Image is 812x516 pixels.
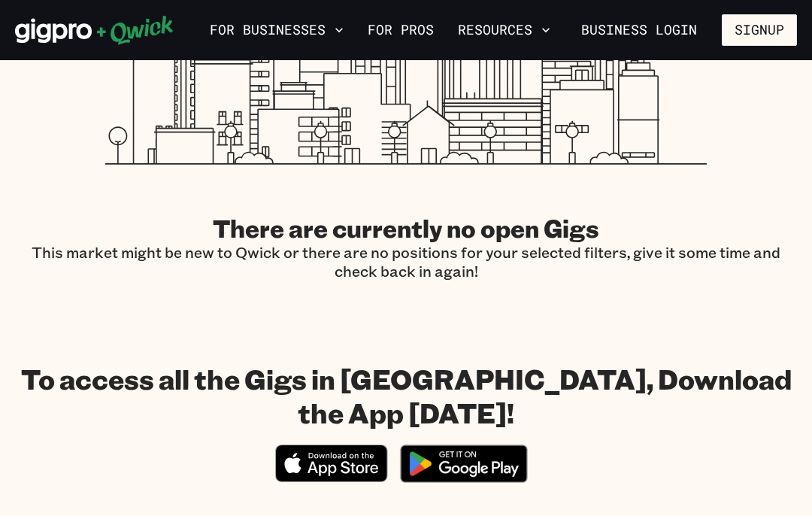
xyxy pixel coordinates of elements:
[452,17,556,43] button: Resources
[275,469,388,485] a: Download on the App Store
[15,243,797,281] p: This market might be new to Qwick or there are no positions for your selected filters, give it so...
[362,17,440,43] a: For Pros
[15,362,797,429] h1: To access all the Gigs in [GEOGRAPHIC_DATA], Download the App [DATE]!
[722,14,797,46] button: Signup
[391,436,537,492] img: Get it on Google Play
[204,17,350,43] button: For Businesses
[15,213,797,243] h2: There are currently no open Gigs
[568,14,710,46] a: Business Login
